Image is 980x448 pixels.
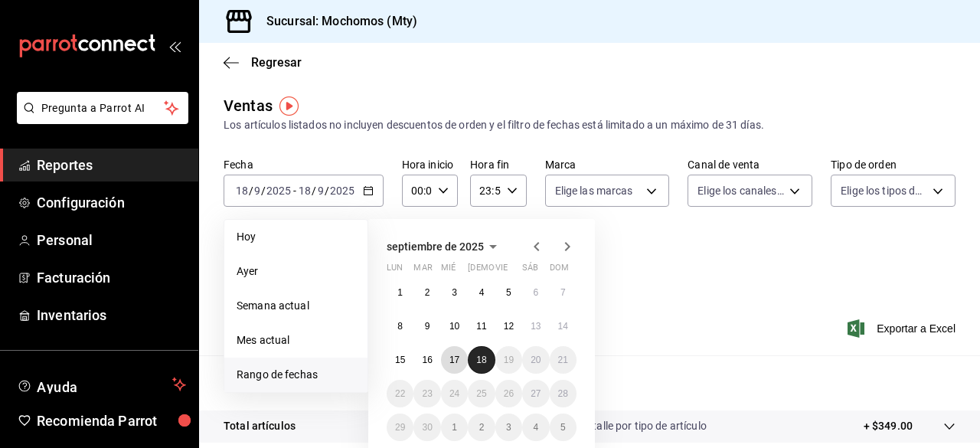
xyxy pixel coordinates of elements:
[402,159,458,170] label: Hora inicio
[37,410,186,431] span: Recomienda Parrot
[251,55,302,70] span: Regresar
[441,414,468,441] button: 1 de octubre de 2025
[329,185,355,197] input: ----
[495,279,522,306] button: 5 de septiembre de 2025
[425,287,430,298] abbr: 2 de septiembre de 2025
[452,422,457,433] abbr: 1 de octubre de 2025
[422,388,432,399] abbr: 23 de septiembre de 2025
[468,279,495,306] button: 4 de septiembre de 2025
[17,92,188,124] button: Pregunta a Parrot AI
[325,185,329,197] span: /
[224,55,302,70] button: Regresar
[261,185,266,197] span: /
[851,319,955,338] span: Exportar a Excel
[395,422,405,433] abbr: 29 de septiembre de 2025
[495,414,522,441] button: 3 de octubre de 2025
[249,185,253,197] span: /
[441,380,468,407] button: 24 de septiembre de 2025
[387,279,413,306] button: 1 de septiembre de 2025
[41,100,165,116] span: Pregunta a Parrot AI
[387,414,413,441] button: 29 de septiembre de 2025
[387,380,413,407] button: 22 de septiembre de 2025
[387,240,484,253] span: septiembre de 2025
[550,312,577,340] button: 14 de septiembre de 2025
[37,267,186,288] span: Facturación
[504,388,514,399] abbr: 26 de septiembre de 2025
[522,414,549,441] button: 4 de octubre de 2025
[237,367,355,383] span: Rango de fechas
[560,422,566,433] abbr: 5 de octubre de 2025
[555,183,633,198] span: Elige las marcas
[413,263,432,279] abbr: martes
[550,346,577,374] button: 21 de septiembre de 2025
[531,388,541,399] abbr: 27 de septiembre de 2025
[468,380,495,407] button: 25 de septiembre de 2025
[506,422,511,433] abbr: 3 de octubre de 2025
[476,388,486,399] abbr: 25 de septiembre de 2025
[11,111,188,127] a: Pregunta a Parrot AI
[504,355,514,365] abbr: 19 de septiembre de 2025
[224,117,955,133] div: Los artículos listados no incluyen descuentos de orden y el filtro de fechas está limitado a un m...
[395,355,405,365] abbr: 15 de septiembre de 2025
[397,321,403,332] abbr: 8 de septiembre de 2025
[550,380,577,407] button: 28 de septiembre de 2025
[387,312,413,340] button: 8 de septiembre de 2025
[495,263,508,279] abbr: viernes
[531,355,541,365] abbr: 20 de septiembre de 2025
[688,159,812,170] label: Canal de venta
[479,287,485,298] abbr: 4 de septiembre de 2025
[560,287,566,298] abbr: 7 de septiembre de 2025
[387,346,413,374] button: 15 de septiembre de 2025
[279,96,299,116] img: Tooltip marker
[441,312,468,340] button: 10 de septiembre de 2025
[266,185,292,197] input: ----
[550,414,577,441] button: 5 de octubre de 2025
[470,159,526,170] label: Hora fin
[452,287,457,298] abbr: 3 de septiembre de 2025
[422,422,432,433] abbr: 30 de septiembre de 2025
[468,346,495,374] button: 18 de septiembre de 2025
[550,279,577,306] button: 7 de septiembre de 2025
[522,380,549,407] button: 27 de septiembre de 2025
[506,287,511,298] abbr: 5 de septiembre de 2025
[293,185,296,197] span: -
[253,185,261,197] input: --
[468,312,495,340] button: 11 de septiembre de 2025
[37,192,186,213] span: Configuración
[831,159,955,170] label: Tipo de orden
[558,321,568,332] abbr: 14 de septiembre de 2025
[522,279,549,306] button: 6 de septiembre de 2025
[224,94,273,117] div: Ventas
[237,332,355,348] span: Mes actual
[468,414,495,441] button: 2 de octubre de 2025
[413,380,440,407] button: 23 de septiembre de 2025
[449,321,459,332] abbr: 10 de septiembre de 2025
[413,279,440,306] button: 2 de septiembre de 2025
[237,298,355,314] span: Semana actual
[254,12,417,31] h3: Sucursal: Mochomos (Mty)
[495,380,522,407] button: 26 de septiembre de 2025
[387,263,403,279] abbr: lunes
[558,388,568,399] abbr: 28 de septiembre de 2025
[37,305,186,325] span: Inventarios
[425,321,430,332] abbr: 9 de septiembre de 2025
[533,287,538,298] abbr: 6 de septiembre de 2025
[495,346,522,374] button: 19 de septiembre de 2025
[449,388,459,399] abbr: 24 de septiembre de 2025
[864,418,913,434] p: + $349.00
[550,263,569,279] abbr: domingo
[558,355,568,365] abbr: 21 de septiembre de 2025
[522,312,549,340] button: 13 de septiembre de 2025
[413,414,440,441] button: 30 de septiembre de 2025
[531,321,541,332] abbr: 13 de septiembre de 2025
[37,230,186,250] span: Personal
[522,263,538,279] abbr: sábado
[387,237,502,256] button: septiembre de 2025
[449,355,459,365] abbr: 17 de septiembre de 2025
[841,183,927,198] span: Elige los tipos de orden
[697,183,784,198] span: Elige los canales de venta
[495,312,522,340] button: 12 de septiembre de 2025
[476,321,486,332] abbr: 11 de septiembre de 2025
[545,159,670,170] label: Marca
[468,263,558,279] abbr: jueves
